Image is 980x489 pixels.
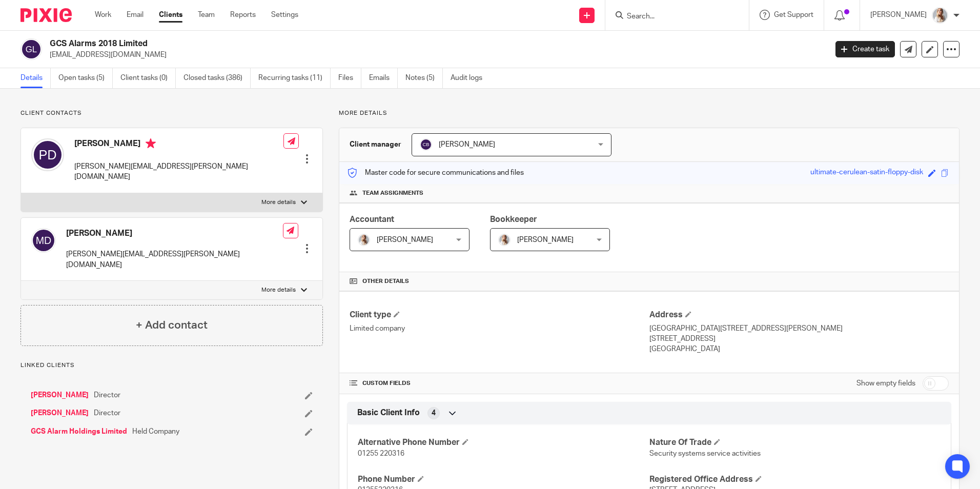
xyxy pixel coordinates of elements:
[258,68,331,88] a: Recurring tasks (11)
[146,138,156,149] i: Primary
[490,215,537,223] span: Bookkeeper
[127,10,144,20] a: Email
[357,407,420,418] span: Basic Client Info
[50,38,666,49] h2: GCS Alarms 2018 Limited
[377,236,433,243] span: [PERSON_NAME]
[649,323,949,334] p: [GEOGRAPHIC_DATA][STREET_ADDRESS][PERSON_NAME]
[120,68,176,88] a: Client tasks (0)
[21,361,323,370] p: Linked clients
[339,109,959,117] p: More details
[58,68,113,88] a: Open tasks (5)
[31,426,127,437] a: GCS Alarm Holdings Limited
[362,277,409,286] span: Other details
[230,10,256,20] a: Reports
[517,236,574,243] span: [PERSON_NAME]
[420,138,432,151] img: svg%3E
[31,228,56,253] img: svg%3E
[198,10,215,20] a: Team
[347,168,524,178] p: Master code for secure communications and files
[50,50,820,60] p: [EMAIL_ADDRESS][DOMAIN_NAME]
[271,10,298,20] a: Settings
[31,408,89,418] a: [PERSON_NAME]
[369,68,398,88] a: Emails
[21,109,323,117] p: Client contacts
[358,450,404,457] span: 01255 220316
[439,141,495,148] span: [PERSON_NAME]
[132,426,179,437] span: Held Company
[74,161,283,182] p: [PERSON_NAME][EMAIL_ADDRESS][PERSON_NAME][DOMAIN_NAME]
[649,344,949,354] p: [GEOGRAPHIC_DATA]
[358,474,649,485] h4: Phone Number
[350,215,394,223] span: Accountant
[31,390,89,400] a: [PERSON_NAME]
[358,234,370,246] img: IMG_9968.jpg
[932,7,948,24] img: IMG_9968.jpg
[498,234,511,246] img: IMG_9968.jpg
[74,138,283,151] h4: [PERSON_NAME]
[451,68,490,88] a: Audit logs
[649,474,941,485] h4: Registered Office Address
[405,68,443,88] a: Notes (5)
[261,198,296,207] p: More details
[183,68,251,88] a: Closed tasks (386)
[362,189,423,197] span: Team assignments
[649,310,949,320] h4: Address
[350,379,649,388] h4: CUSTOM FIELDS
[649,334,949,344] p: [STREET_ADDRESS]
[350,310,649,320] h4: Client type
[626,12,718,22] input: Search
[94,390,120,400] span: Director
[350,323,649,334] p: Limited company
[870,10,927,20] p: [PERSON_NAME]
[66,249,283,270] p: [PERSON_NAME][EMAIL_ADDRESS][PERSON_NAME][DOMAIN_NAME]
[21,38,42,60] img: svg%3E
[432,408,436,418] span: 4
[835,41,895,57] a: Create task
[856,378,915,389] label: Show empty fields
[649,437,941,448] h4: Nature Of Trade
[261,286,296,294] p: More details
[21,8,72,22] img: Pixie
[94,408,120,418] span: Director
[136,317,208,333] h4: + Add contact
[338,68,361,88] a: Files
[159,10,182,20] a: Clients
[649,450,761,457] span: Security systems service activities
[810,167,923,179] div: ultimate-cerulean-satin-floppy-disk
[66,228,283,239] h4: [PERSON_NAME]
[21,68,51,88] a: Details
[31,138,64,171] img: svg%3E
[95,10,111,20] a: Work
[350,139,401,150] h3: Client manager
[774,11,813,18] span: Get Support
[358,437,649,448] h4: Alternative Phone Number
